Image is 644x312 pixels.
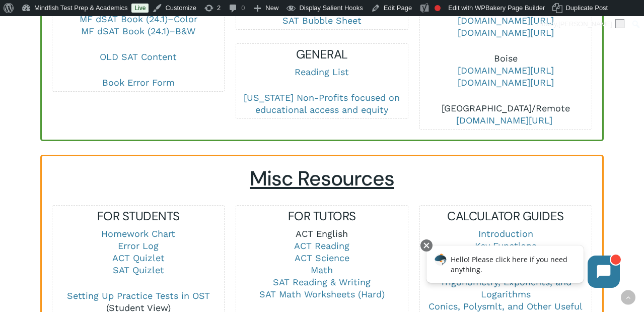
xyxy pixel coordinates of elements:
[296,228,348,239] a: ACT English
[100,51,177,62] a: OLD SAT Content
[456,115,552,126] a: [DOMAIN_NAME][URL]
[295,67,349,77] a: Reading List
[458,27,554,38] a: [DOMAIN_NAME][URL]
[273,277,371,287] a: SAT Reading & Writing
[420,102,592,127] p: [GEOGRAPHIC_DATA]/Remote
[458,15,554,26] a: [DOMAIN_NAME][URL]
[244,92,400,115] a: [US_STATE] Non-Profits focused on educational access and equity
[558,20,612,28] span: [PERSON_NAME]
[131,4,149,13] a: Live
[101,228,175,239] a: Homework Chart
[440,277,571,299] a: Trigonometry, Exponents, and Logarithms
[52,208,224,224] h5: FOR STUDENTS
[458,77,554,88] a: [DOMAIN_NAME][URL]
[534,16,628,32] a: Howdy,
[80,14,197,24] a: MF dSAT Book (24.1)–Color
[81,26,195,36] a: MF dSAT Book (24.1)–B&W
[458,65,554,76] a: [DOMAIN_NAME][URL]
[416,237,630,298] iframe: Chatbot
[420,208,592,224] h5: CALCULATOR GUIDES
[295,253,349,263] a: ACT Science
[294,240,349,251] a: ACT Reading
[113,265,164,275] a: SAT Quizlet
[67,290,210,301] a: Setting Up Practice Tests in OST
[259,289,385,299] a: SAT Math Worksheets (Hard)
[236,208,408,224] h5: FOR TUTORS
[250,165,394,192] span: Misc Resources
[311,265,333,275] a: Math
[118,240,159,251] a: Error Log
[435,5,441,11] div: Focus keyphrase not set
[112,253,165,263] a: ACT Quizlet
[420,52,592,102] p: Boise
[102,77,175,88] a: Book Error Form
[478,228,533,239] a: Introduction
[420,3,592,52] p: DTC
[236,46,408,63] h5: GENERAL
[282,15,362,26] a: SAT Bubble Sheet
